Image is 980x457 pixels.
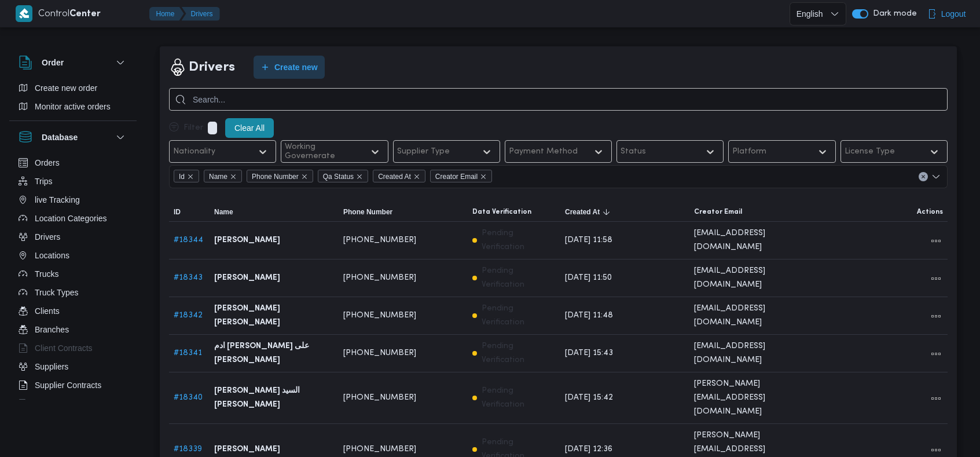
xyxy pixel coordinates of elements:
button: Remove Id from selection in this group [187,173,194,180]
span: Qa Status [318,170,368,182]
button: Remove Phone Number from selection in this group [301,173,308,180]
div: Order [9,79,137,120]
b: [PERSON_NAME] [214,271,280,285]
span: Branches [35,323,69,337]
button: Clear All [225,118,274,138]
span: [PHONE_NUMBER] [343,309,416,323]
span: Monitor active orders [35,100,111,114]
button: Truck Types [14,283,132,302]
button: ID [169,203,210,221]
button: All actions [929,234,943,248]
span: [EMAIL_ADDRESS][DOMAIN_NAME] [694,226,814,254]
p: Pending Verification [482,339,556,367]
span: [DATE] 11:50 [565,271,612,285]
a: #18339 [174,445,202,453]
button: Monitor active orders [14,97,132,116]
a: #18341 [174,349,202,357]
span: Phone Number [252,170,299,183]
span: Id [174,170,199,182]
div: Platform [732,147,766,156]
input: Search... [169,88,948,111]
div: Database [9,153,137,404]
span: Created At; Sorted in descending order [565,207,600,217]
span: Id [179,170,185,183]
span: Logout [941,7,966,21]
span: [EMAIL_ADDRESS][DOMAIN_NAME] [694,302,814,330]
button: Drivers [182,7,220,21]
span: Dark mode [868,9,917,19]
a: #18342 [174,312,203,319]
button: Trips [14,172,132,191]
div: Status [621,147,646,156]
b: ادم [PERSON_NAME] على [PERSON_NAME] [214,339,334,367]
button: Name [210,203,339,221]
span: [DATE] 12:36 [565,443,612,456]
button: Created AtSorted in descending order [560,203,689,221]
button: Location Categories [14,209,132,228]
button: Suppliers [14,357,132,376]
span: Create new order [35,81,97,95]
span: Actions [917,207,943,217]
p: Pending Verification [482,302,556,330]
span: Creator Email [694,207,742,217]
span: Qa Status [323,170,354,183]
h3: Order [42,56,64,70]
b: Center [69,10,101,19]
button: Devices [14,394,132,413]
button: live Tracking [14,191,132,209]
a: #18340 [174,394,203,401]
span: Locations [35,248,69,262]
p: Pending Verification [482,384,556,412]
span: [DATE] 15:43 [565,346,613,360]
span: [PERSON_NAME][EMAIL_ADDRESS][DOMAIN_NAME] [694,377,814,419]
b: [PERSON_NAME] السيد [PERSON_NAME] [214,384,334,412]
span: [DATE] 11:48 [565,309,613,323]
span: [EMAIL_ADDRESS][DOMAIN_NAME] [694,339,814,367]
button: Open list of options [931,172,941,181]
span: [DATE] 15:42 [565,391,613,405]
span: [EMAIL_ADDRESS][DOMAIN_NAME] [694,264,814,292]
div: License Type [845,147,895,156]
span: Suppliers [35,360,68,374]
span: [PHONE_NUMBER] [343,271,416,285]
button: Client Contracts [14,339,132,357]
button: All actions [929,347,943,361]
span: Devices [35,397,64,411]
span: Create new [274,60,318,74]
button: Create new [254,56,325,79]
span: [DATE] 11:58 [565,233,612,247]
button: Clear input [919,172,928,181]
span: Location Categories [35,211,107,225]
span: Phone Number [343,207,392,217]
p: 0 [208,122,217,134]
span: ID [174,207,181,217]
span: live Tracking [35,193,80,207]
span: [PHONE_NUMBER] [343,443,416,456]
svg: Sorted in descending order [602,207,611,217]
button: All actions [929,272,943,286]
span: Orders [35,156,60,170]
span: Created At [378,170,411,183]
span: Trips [35,174,53,188]
button: Branches [14,320,132,339]
button: Remove Creator Email from selection in this group [480,173,487,180]
button: Clients [14,302,132,320]
button: Remove Created At from selection in this group [413,173,420,180]
span: Clients [35,304,60,318]
button: Drivers [14,228,132,246]
span: Data Verification [472,207,531,217]
button: Remove Name from selection in this group [230,173,237,180]
span: Client Contracts [35,341,93,355]
button: Trucks [14,265,132,283]
span: [PHONE_NUMBER] [343,233,416,247]
div: Working Governerate [285,142,358,161]
b: [PERSON_NAME] [PERSON_NAME] [214,302,334,330]
button: Orders [14,153,132,172]
button: All actions [929,392,943,405]
span: Drivers [35,230,60,244]
b: [PERSON_NAME] [214,233,280,247]
button: All actions [929,443,943,457]
button: Home [149,7,184,21]
button: Remove Qa Status from selection in this group [356,173,363,180]
button: Phone Number [339,203,468,221]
